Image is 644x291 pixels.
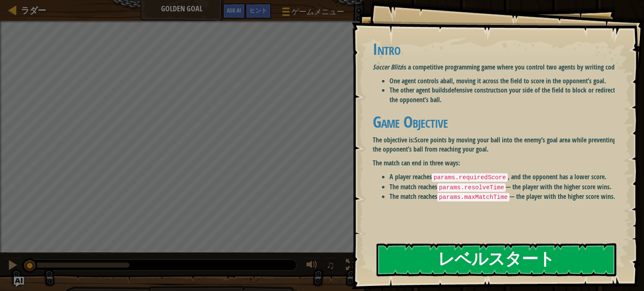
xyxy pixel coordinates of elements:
[223,3,245,19] button: Ask AI
[17,5,46,16] a: ラダー
[377,243,616,276] button: レベルスタート
[249,6,267,14] span: ヒント
[432,173,508,182] code: params.requiredScore
[390,172,621,182] li: A player reaches , and the opponent has a lower score.
[390,182,621,192] li: The match reaches — the player with the higher score wins.
[325,258,339,275] button: ♫
[390,76,621,86] li: One agent controls a , moving it across the field to score in the opponent’s goal.
[373,40,621,58] h1: Intro
[373,62,621,72] p: is a competitive programming game where you control two agents by writing code:
[4,258,21,275] button: Ctrl + P: Pause
[14,277,24,287] button: Ask AI
[343,258,360,275] button: Toggle fullscreen
[390,192,621,202] li: The match reaches — the player with the higher score wins.
[437,183,506,192] code: params.resolveTime
[443,76,453,85] strong: ball
[326,259,335,271] span: ♫
[373,135,616,154] strong: Score points by moving your ball into the enemy’s goal area while preventing the opponent’s ball ...
[437,193,509,201] code: params.maxMatchTime
[373,62,402,72] em: Soccer Blitz
[373,135,621,155] p: The objective is:
[448,85,501,95] strong: defensive constructs
[21,5,46,16] span: ラダー
[227,6,241,14] span: Ask AI
[291,6,344,17] span: ゲームメニュー
[390,85,621,105] li: The other agent builds on your side of the field to block or redirect the opponent’s ball.
[373,113,621,131] h1: Game Objective
[373,158,621,168] p: The match can end in three ways:
[275,3,349,23] button: ゲームメニュー
[304,258,320,275] button: 音量を調整する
